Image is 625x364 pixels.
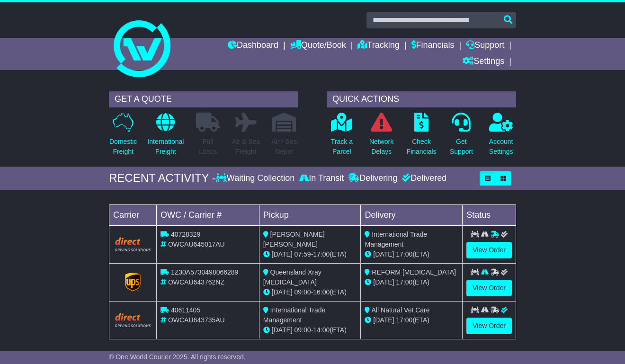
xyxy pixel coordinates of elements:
[115,313,151,327] img: Direct.png
[313,326,330,334] span: 14:00
[396,250,412,258] span: 17:00
[365,231,427,248] span: International Trade Management
[109,204,157,225] td: Carrier
[272,326,293,334] span: [DATE]
[295,288,311,296] span: 09:00
[171,268,238,276] span: 1Z30A5730498066289
[407,137,437,157] p: Check Financials
[369,137,393,157] p: Network Delays
[466,318,512,334] a: View Order
[157,204,259,225] td: OWC / Carrier #
[372,268,456,276] span: REFORM [MEDICAL_DATA]
[125,273,141,292] img: GetCarrierServiceLogo
[297,173,346,184] div: In Transit
[272,250,293,258] span: [DATE]
[263,287,357,297] div: - (ETA)
[171,306,200,314] span: 40611405
[263,325,357,335] div: - (ETA)
[373,250,394,258] span: [DATE]
[396,278,412,286] span: 17:00
[290,38,346,54] a: Quote/Book
[263,268,321,286] span: Queensland Xray [MEDICAL_DATA]
[168,240,225,248] span: OWCAU645017AU
[400,173,446,184] div: Delivered
[263,249,357,259] div: - (ETA)
[373,316,394,324] span: [DATE]
[449,112,473,162] a: GetSupport
[147,112,184,162] a: InternationalFreight
[331,137,353,157] p: Track a Parcel
[263,306,326,324] span: International Trade Management
[369,112,394,162] a: NetworkDelays
[263,231,325,248] span: [PERSON_NAME] [PERSON_NAME]
[313,288,330,296] span: 16:00
[196,137,220,157] p: Full Loads
[411,38,455,54] a: Financials
[365,277,458,287] div: (ETA)
[168,278,224,286] span: OWCAU643762NZ
[466,38,504,54] a: Support
[450,137,473,157] p: Get Support
[466,280,512,296] a: View Order
[373,278,394,286] span: [DATE]
[346,173,400,184] div: Delivering
[365,249,458,259] div: (ETA)
[372,306,430,314] span: All Natural Vet Care
[489,137,513,157] p: Account Settings
[109,91,298,107] div: GET A QUOTE
[216,173,297,184] div: Waiting Collection
[406,112,437,162] a: CheckFinancials
[463,54,504,70] a: Settings
[295,326,311,334] span: 09:00
[330,112,353,162] a: Track aParcel
[357,38,399,54] a: Tracking
[109,171,216,185] div: RECENT ACTIVITY -
[171,231,200,238] span: 40728329
[489,112,514,162] a: AccountSettings
[168,316,225,324] span: OWCAU643735AU
[365,315,458,325] div: (ETA)
[313,250,330,258] span: 17:00
[109,112,137,162] a: DomesticFreight
[109,137,137,157] p: Domestic Freight
[228,38,278,54] a: Dashboard
[232,137,260,157] p: Air & Sea Freight
[463,204,516,225] td: Status
[147,137,184,157] p: International Freight
[466,242,512,258] a: View Order
[109,353,246,361] span: © One World Courier 2025. All rights reserved.
[361,204,463,225] td: Delivery
[295,250,311,258] span: 07:59
[259,204,361,225] td: Pickup
[115,237,151,251] img: Direct.png
[327,91,516,107] div: QUICK ACTIONS
[272,288,293,296] span: [DATE]
[396,316,412,324] span: 17:00
[271,137,297,157] p: Air / Sea Depot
